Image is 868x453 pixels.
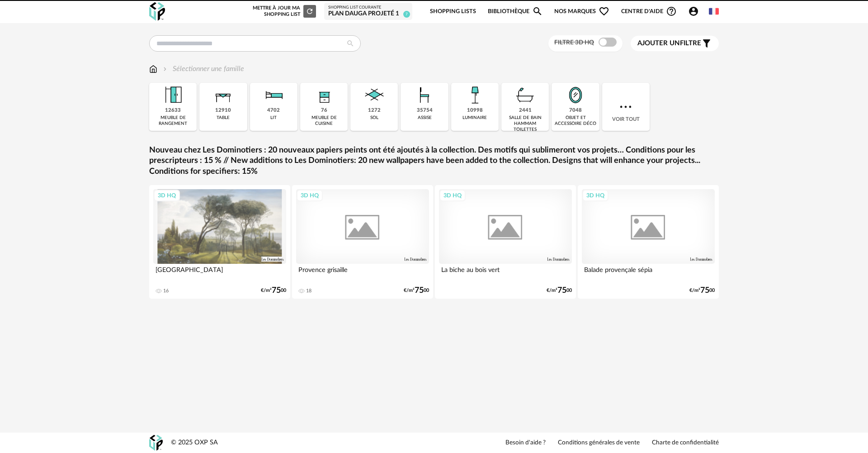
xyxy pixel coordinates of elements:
a: 3D HQ La biche au bois vert €/m²7500 [435,185,576,299]
div: luminaire [462,115,487,121]
a: 3D HQ Provence grisaille 18 €/m²7500 [292,185,433,299]
div: assise [418,115,432,121]
img: Meuble%20de%20rangement.png [161,83,185,107]
img: fr [709,6,719,16]
div: 2441 [519,107,532,114]
span: Filter icon [701,38,712,49]
a: Conditions générales de vente [558,439,640,447]
img: Rangement.png [312,83,336,107]
img: Sol.png [362,83,387,107]
a: 3D HQ [GEOGRAPHIC_DATA] 16 €/m²7500 [149,185,290,299]
a: Shopping List courante PLAN Dauga projeté 1 7 [328,5,408,18]
span: Heart Outline icon [599,6,609,17]
img: more.7b13dc1.svg [618,99,634,115]
div: 18 [306,288,311,294]
div: Voir tout [602,83,650,131]
div: [GEOGRAPHIC_DATA] [153,264,286,282]
div: €/m² 00 [547,287,572,294]
span: Nos marques [554,1,609,22]
div: 12633 [165,107,181,114]
span: Filtre 3D HQ [554,39,594,46]
img: Literie.png [261,83,286,107]
div: table [217,115,230,121]
div: 4702 [267,107,280,114]
span: 75 [700,287,709,294]
img: OXP [149,435,163,451]
div: 1272 [368,107,381,114]
img: Salle%20de%20bain.png [513,83,538,107]
div: 76 [321,107,327,114]
div: 35754 [417,107,433,114]
div: 3D HQ [439,190,466,201]
img: svg+xml;base64,PHN2ZyB3aWR0aD0iMTYiIGhlaWdodD0iMTciIHZpZXdCb3g9IjAgMCAxNiAxNyIgZmlsbD0ibm9uZSIgeG... [149,64,157,74]
a: 3D HQ Balade provençale sépia €/m²7500 [578,185,719,299]
a: Charte de confidentialité [652,439,719,447]
span: 75 [415,287,424,294]
div: meuble de cuisine [303,115,345,127]
div: La biche au bois vert [439,264,572,282]
span: filtre [637,39,701,48]
div: 3D HQ [582,190,609,201]
div: Shopping List courante [328,5,408,10]
img: svg+xml;base64,PHN2ZyB3aWR0aD0iMTYiIGhlaWdodD0iMTYiIHZpZXdCb3g9IjAgMCAxNiAxNiIgZmlsbD0ibm9uZSIgeG... [161,64,169,74]
div: 10998 [467,107,483,114]
div: meuble de rangement [152,115,194,127]
div: 3D HQ [154,190,180,201]
div: salle de bain hammam toilettes [504,115,546,133]
div: Mettre à jour ma Shopping List [251,5,316,18]
span: Help Circle Outline icon [666,6,677,17]
div: 16 [163,288,169,294]
div: objet et accessoire déco [554,115,596,127]
img: Assise.png [412,83,437,107]
div: © 2025 OXP SA [171,439,218,447]
div: €/m² 00 [689,287,715,294]
div: 3D HQ [297,190,323,201]
div: €/m² 00 [404,287,429,294]
a: Nouveau chez Les Dominotiers : 20 nouveaux papiers peints ont été ajoutés à la collection. Des mo... [149,145,719,177]
span: 7 [403,11,410,18]
span: Centre d'aideHelp Circle Outline icon [621,6,677,17]
div: Sélectionner une famille [161,64,244,74]
span: Magnify icon [532,6,543,17]
img: Table.png [211,83,236,107]
img: Miroir.png [563,83,588,107]
span: Account Circle icon [688,6,703,17]
span: Ajouter un [637,40,680,47]
div: €/m² 00 [261,287,286,294]
div: PLAN Dauga projeté 1 [328,10,408,18]
div: Provence grisaille [296,264,429,282]
a: Besoin d'aide ? [505,439,546,447]
div: sol [370,115,378,121]
div: Balade provençale sépia [582,264,715,282]
div: 7048 [569,107,582,114]
a: BibliothèqueMagnify icon [488,1,543,22]
span: 75 [272,287,281,294]
span: 75 [557,287,566,294]
img: OXP [149,2,165,21]
a: Shopping Lists [430,1,476,22]
div: lit [270,115,277,121]
button: Ajouter unfiltre Filter icon [631,36,719,51]
span: Refresh icon [306,9,314,14]
div: 12910 [215,107,231,114]
img: Luminaire.png [462,83,487,107]
span: Account Circle icon [688,6,699,17]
